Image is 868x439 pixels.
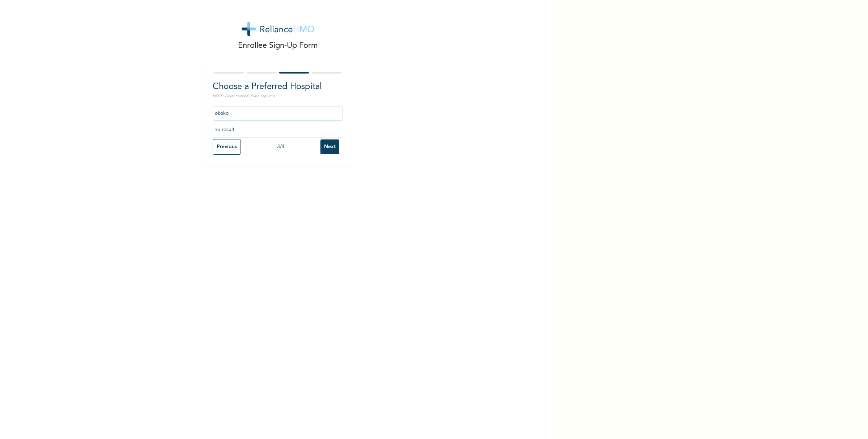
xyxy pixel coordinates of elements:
img: logo [242,22,314,36]
p: no result [214,126,341,134]
p: Enrollee Sign-Up Form [238,40,318,52]
p: NOTE: Fields marked (*) are required [213,93,343,99]
input: Previous [213,139,241,155]
input: Next [320,139,339,154]
div: 3 / 4 [241,143,320,151]
h2: Choose a Preferred Hospital [213,80,343,93]
input: Search by name, address or governorate [213,106,343,121]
